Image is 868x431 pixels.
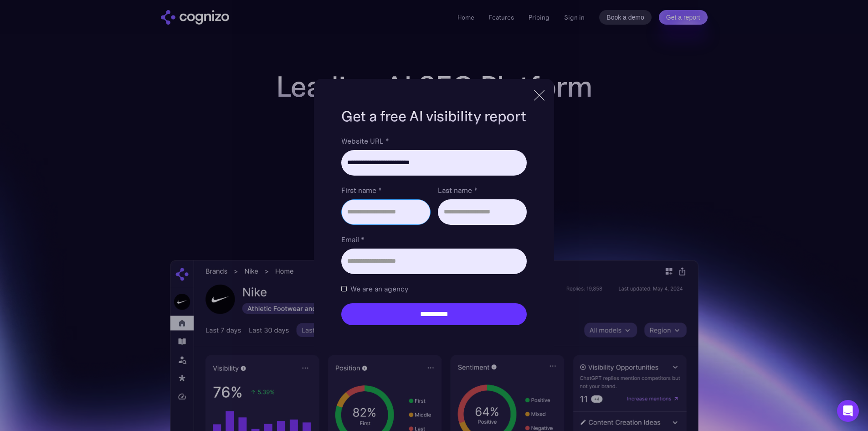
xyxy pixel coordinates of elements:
form: Brand Report Form [341,135,526,325]
label: Last name * [438,185,527,196]
h1: Get a free AI visibility report [341,106,526,126]
label: Website URL * [341,135,526,146]
label: Email * [341,234,526,245]
span: We are an agency [350,283,408,294]
div: Open Intercom Messenger [837,400,859,422]
label: First name * [341,185,430,196]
